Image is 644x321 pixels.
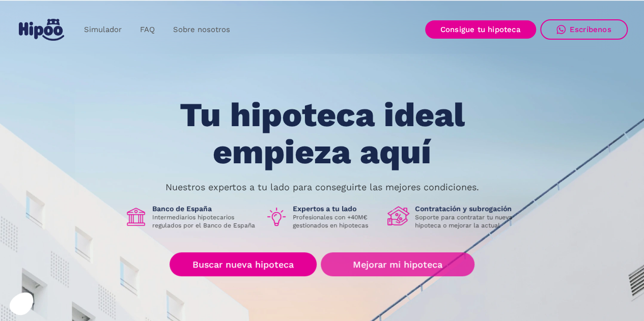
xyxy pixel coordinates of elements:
[131,20,164,40] a: FAQ
[17,15,67,45] a: home
[540,19,628,40] a: Escríbenos
[425,20,536,39] a: Consigue tu hipoteca
[165,183,479,191] p: Nuestros expertos a tu lado para conseguirte las mejores condiciones.
[152,204,257,213] h1: Banco de España
[293,204,379,213] h1: Expertos a tu lado
[170,252,317,276] a: Buscar nueva hipoteca
[321,252,474,276] a: Mejorar mi hipoteca
[415,213,520,229] p: Soporte para contratar tu nueva hipoteca o mejorar la actual
[75,20,131,40] a: Simulador
[164,20,239,40] a: Sobre nosotros
[152,213,257,229] p: Intermediarios hipotecarios regulados por el Banco de España
[293,213,379,229] p: Profesionales con +40M€ gestionados en hipotecas
[415,204,520,213] h1: Contratación y subrogación
[129,97,515,170] h1: Tu hipoteca ideal empieza aquí
[570,25,611,34] div: Escríbenos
